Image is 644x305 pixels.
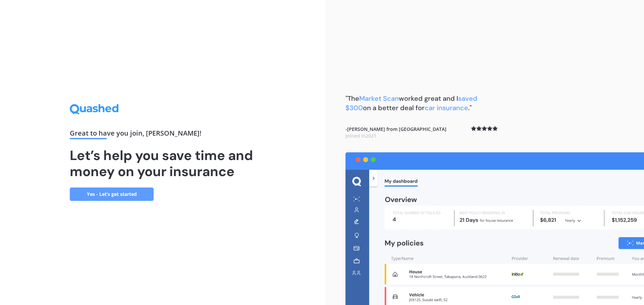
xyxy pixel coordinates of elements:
[359,94,399,103] span: Market Scan
[345,94,477,112] span: saved $300
[70,147,256,179] h1: Let’s help you save time and money on your insurance
[70,187,154,201] a: Yes - Let’s get started
[425,103,468,112] span: car insurance
[345,126,446,139] b: - [PERSON_NAME] from [GEOGRAPHIC_DATA]
[345,133,376,139] span: Joined in 2021
[345,94,477,112] b: "The worked great and I on a better deal for ."
[70,130,256,139] div: Great to have you join , [PERSON_NAME] !
[345,152,644,305] img: dashboard.webp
